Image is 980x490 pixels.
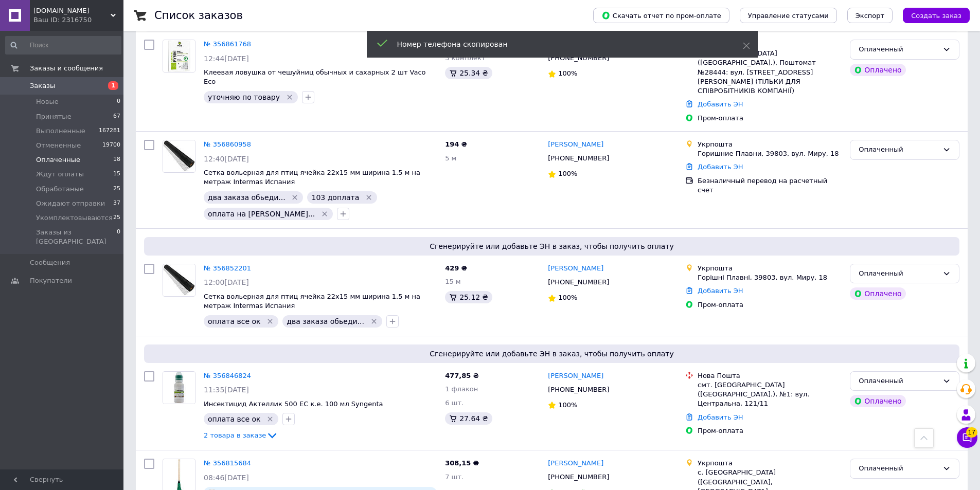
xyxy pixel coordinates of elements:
span: 100% [558,170,577,177]
span: Ждут оплаты [36,170,84,179]
span: 194 ₴ [445,140,467,148]
a: Сетка вольерная для птиц ячейка 22х15 мм ширина 1.5 м на метраж Intermas Испания [204,293,420,310]
span: Выполненные [36,126,85,136]
img: Фото товару [163,40,195,72]
span: 308,15 ₴ [445,459,479,467]
span: 25 [113,185,120,194]
a: № 356852201 [204,264,251,272]
a: Добавить ЭН [698,100,743,108]
span: [PHONE_NUMBER] [548,54,609,62]
a: Добавить ЭН [698,163,743,171]
a: Клеевая ловушка от чешуйниц обычных и сахарных 2 шт Vaco Eco [204,68,426,86]
div: Горишние Плавни, 39803, вул. Миру, 18 [698,149,842,158]
button: Экспорт [847,8,893,23]
a: № 356846824 [204,372,251,379]
span: 67 [113,112,120,121]
span: 08:46[DATE] [204,474,249,482]
svg: Удалить метку [365,193,373,202]
button: Создать заказ [903,8,970,23]
a: [PERSON_NAME] [548,140,603,150]
span: 37 [113,199,120,208]
span: Создать заказ [911,12,961,20]
div: Пром-оплата [698,114,842,123]
div: Нова Пошта [698,40,842,49]
span: оплата все ок [208,317,260,325]
button: Чат с покупателем17 [957,427,977,448]
span: Сообщения [30,258,70,267]
button: Управление статусами [740,8,837,23]
svg: Удалить метку [266,415,274,423]
span: Заказы и сообщения [30,64,103,73]
span: Ожидают отправки [36,199,105,208]
span: оплата все ок [208,415,260,423]
span: Отмененные [36,141,81,150]
span: Принятые [36,112,72,121]
a: Фото товару [163,40,195,72]
span: 3 комплект [445,54,485,62]
span: 17 [966,427,977,438]
span: 19700 [102,141,120,150]
div: м. [GEOGRAPHIC_DATA] ([GEOGRAPHIC_DATA].), Поштомат №28444: вул. [STREET_ADDRESS][PERSON_NAME] (Т... [698,49,842,96]
a: Инсектицид Актеллик 500 EC к.е. 100 мл Syngenta [204,400,383,408]
span: уточняю по товару [208,93,280,101]
img: Фото товару [163,264,195,296]
a: № 356860958 [204,140,251,148]
svg: Удалить метку [291,193,299,202]
span: 15 [113,170,120,179]
span: Сгенерируйте или добавьте ЭН в заказ, чтобы получить оплату [148,241,955,251]
span: [PHONE_NUMBER] [548,154,609,162]
a: № 356815684 [204,459,251,467]
span: 12:00[DATE] [204,278,249,286]
span: 167281 [99,126,120,136]
div: Оплачено [850,395,905,407]
span: Новые [36,97,59,106]
a: Фото товару [163,371,195,404]
div: 25.34 ₴ [445,67,492,79]
div: Горішні Плавні, 39803, вул. Миру, 18 [698,273,842,282]
span: 429 ₴ [445,264,467,272]
span: 100% [558,294,577,301]
span: 0 [117,228,120,246]
span: Заказы [30,81,55,90]
div: Оплачено [850,287,905,300]
div: 27.64 ₴ [445,412,492,425]
a: [PERSON_NAME] [548,459,603,468]
span: 12:44[DATE] [204,55,249,63]
span: [PHONE_NUMBER] [548,278,609,286]
div: 25.12 ₴ [445,291,492,303]
span: Покупатели [30,276,72,285]
div: смт. [GEOGRAPHIC_DATA] ([GEOGRAPHIC_DATA].), №1: вул. Центральна, 121/11 [698,380,842,409]
div: Ваш ID: 2316750 [33,15,123,25]
span: Сгенерируйте или добавьте ЭН в заказ, чтобы получить оплату [148,349,955,359]
div: Оплаченный [859,376,938,387]
div: Оплаченный [859,144,938,155]
div: Укрпошта [698,264,842,273]
span: 477,85 ₴ [445,372,479,379]
span: 0 [117,97,120,106]
span: [PHONE_NUMBER] [548,473,609,481]
a: Создать заказ [893,11,970,19]
div: Пром-оплата [698,300,842,310]
span: 1 [108,81,118,90]
span: 11:35[DATE] [204,386,249,394]
span: 2 товара в заказе [204,431,266,439]
a: [PERSON_NAME] [548,371,603,381]
span: 100% [558,69,577,77]
span: 5 м [445,154,456,162]
span: 100% [558,401,577,409]
div: Безналичный перевод на расчетный счет [698,176,842,195]
div: Оплаченный [859,463,938,474]
span: 103 доплата [311,193,359,202]
span: два заказа обьеди... [208,193,286,202]
a: 2 товара в заказе [204,431,278,439]
span: Agroretail.com.ua [33,6,111,15]
span: Скачать отчет по пром-оплате [601,11,721,20]
span: 25 [113,213,120,223]
svg: Удалить метку [320,210,329,218]
span: 15 м [445,278,460,285]
span: 18 [113,155,120,165]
